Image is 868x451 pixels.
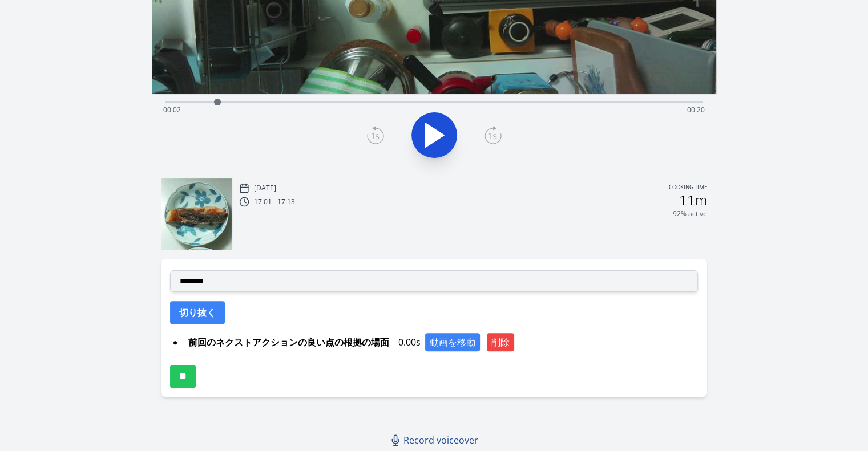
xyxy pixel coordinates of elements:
span: Record voiceover [403,433,478,447]
span: 00:02 [163,105,181,115]
img: 250929080157_thumb.jpeg [161,178,232,250]
p: 17:01 - 17:13 [254,197,295,206]
button: 削除 [487,333,514,351]
span: 前回のネクストアクションの良い点の根拠の場面 [184,333,394,351]
p: 92% active [673,209,707,218]
div: 0.00s [184,333,698,351]
button: 切り抜く [170,301,225,324]
button: 動画を移動 [425,333,480,351]
p: Cooking time [669,183,707,193]
p: [DATE] [254,184,276,193]
span: 00:20 [687,105,705,115]
h2: 11m [679,193,707,207]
